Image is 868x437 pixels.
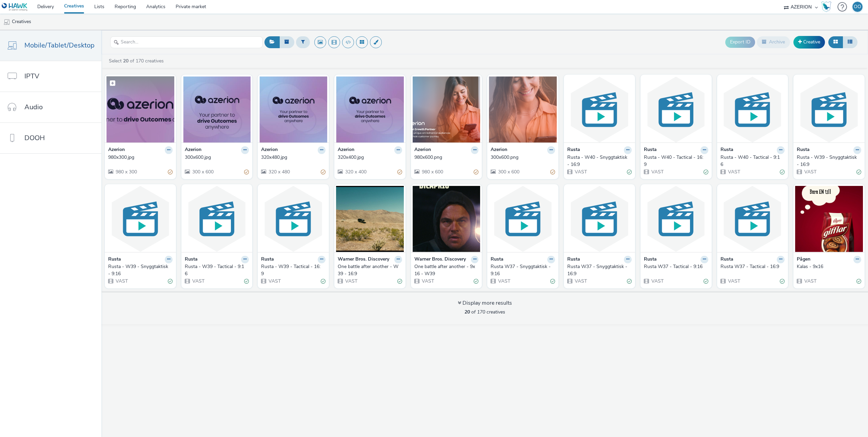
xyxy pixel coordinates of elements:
span: VAST [115,278,128,284]
span: 980 x 600 [421,169,443,175]
a: 980x300.jpg [108,154,173,161]
span: VAST [192,278,204,284]
img: 980x600.png visual [413,76,480,142]
a: 320x400.jpg [338,154,402,161]
strong: 20 [123,58,129,64]
a: Rusta W37 - Snyggtaktisk - 16:9 [567,263,632,277]
div: Rusta - W39 - Tactical - 16:9 [261,263,323,277]
span: VAST [268,278,281,284]
div: Rusta - W40 - Tactical - 9:16 [721,154,782,168]
a: Rusta W37 - Tactical - 16:9 [721,263,785,270]
button: Export ID [725,37,755,47]
img: Rusta W37 - Tactical - 9:16 visual [642,186,710,252]
a: Rusta - W40 - Snyggtaktisk - 16:9 [567,154,632,168]
span: VAST [421,278,434,284]
strong: Rusta [491,256,504,264]
img: 300x600.png visual [489,76,557,142]
strong: Azerion [185,146,201,154]
img: mobile [3,19,10,25]
a: Rusta - W40 - Tactical - 9:16 [721,154,785,168]
a: Rusta - W39 - Snyggtaktisk - 9:16 [108,263,173,277]
img: 980x300.jpg visual [106,76,174,142]
div: OO [854,2,861,12]
span: VAST [497,278,510,284]
span: VAST [727,278,740,284]
strong: Rusta [567,146,580,154]
span: Audio [24,102,43,112]
img: Rusta W37 - Tactical - 16:9 visual [719,186,787,252]
div: Rusta W37 - Snyggtaktisk - 16:9 [567,263,629,277]
img: 300x600.jpg visual [183,76,251,142]
strong: Rusta [644,256,657,264]
img: One battle after another - W39 - 16:9 visual [336,186,404,252]
span: DOOH [24,133,45,143]
strong: Pågen [797,256,810,264]
div: Valid [780,278,785,285]
div: Valid [704,169,708,176]
strong: Azerion [338,146,354,154]
img: undefined Logo [2,3,28,11]
div: Partially valid [168,169,173,176]
strong: Azerion [414,146,431,154]
img: One battle after another - 9x16 - W39 visual [413,186,480,252]
span: VAST [804,169,816,175]
span: VAST [651,169,664,175]
a: 300x600.png [491,154,555,161]
img: Kalas - 9x16 visual [795,186,863,252]
img: 320x480.jpg visual [259,76,327,142]
div: Rusta W37 - Tactical - 9:16 [644,263,706,270]
div: Rusta - W40 - Tactical - 16:9 [644,154,706,168]
div: Valid [856,169,861,176]
strong: Warner Bros. Discovery [414,256,466,264]
input: Search... [110,36,263,48]
img: Rusta W37 - Snyggtaktisk - 9:16 visual [489,186,557,252]
a: One battle after another - 9x16 - W39 [414,263,479,277]
img: Rusta - W40 - Snyggtaktisk - 16:9 visual [566,76,633,142]
img: Rusta - W39 - Tactical - 16:9 visual [259,186,327,252]
img: Hawk Academy [821,1,831,12]
div: 300x600.png [491,154,552,161]
span: VAST [651,278,664,284]
div: Rusta - W40 - Snyggtaktisk - 16:9 [567,154,629,168]
a: Creative [793,36,825,48]
strong: Rusta [644,146,657,154]
span: VAST [804,278,816,284]
strong: Rusta [567,256,580,264]
div: 320x480.jpg [261,154,323,161]
strong: Warner Bros. Discovery [338,256,389,264]
img: 320x400.jpg visual [336,76,404,142]
strong: Rusta [185,256,198,264]
strong: Azerion [491,146,507,154]
strong: Azerion [261,146,278,154]
a: Kalas - 9x16 [797,263,861,270]
div: Rusta - W39 - Snyggtaktisk - 9:16 [108,263,170,277]
a: 320x480.jpg [261,154,325,161]
div: Valid [244,278,249,285]
span: 980 x 300 [115,169,137,175]
strong: Rusta [797,146,810,154]
div: Valid [168,278,173,285]
div: One battle after another - W39 - 16:9 [338,263,399,277]
div: 320x400.jpg [338,154,399,161]
strong: 20 [465,309,470,315]
div: Valid [321,278,325,285]
strong: Rusta [721,146,733,154]
span: 320 x 400 [344,169,367,175]
strong: Azerion [108,146,125,154]
img: Rusta - W39 - Snyggtaktisk - 9:16 visual [106,186,174,252]
a: Rusta - W39 - Snyggtaktisk - 16:9 [797,154,861,168]
button: Archive [757,36,790,48]
div: Valid [397,278,402,285]
div: Partially valid [244,169,249,176]
div: Partially valid [474,169,478,176]
div: Rusta W37 - Snyggtaktisk - 9:16 [491,263,552,277]
span: 300 x 600 [192,169,214,175]
span: 320 x 480 [268,169,290,175]
a: Rusta - W39 - Tactical - 9:16 [185,263,249,277]
span: VAST [574,278,587,284]
img: Rusta W37 - Snyggtaktisk - 16:9 visual [566,186,633,252]
a: Rusta W37 - Snyggtaktisk - 9:16 [491,263,555,277]
div: Rusta - W39 - Tactical - 9:16 [185,263,246,277]
button: Grid [828,36,843,48]
div: One battle after another - 9x16 - W39 [414,263,476,277]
